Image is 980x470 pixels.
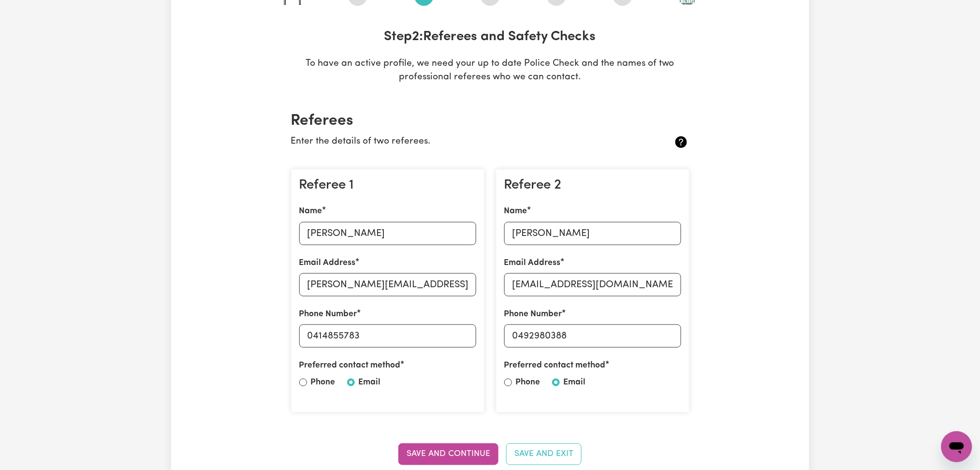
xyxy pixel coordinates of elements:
label: Phone Number [299,308,357,321]
p: To have an active profile, we need your up to date Police Check and the names of two professional... [283,57,697,85]
label: Preferred contact method [299,359,401,372]
p: Enter the details of two referees. [291,135,623,149]
button: Save and Exit [506,443,582,465]
label: Email Address [504,257,561,269]
label: Email [359,376,381,389]
label: Name [299,205,322,218]
label: Phone [311,376,336,389]
h3: Step 2 : Referees and Safety Checks [283,29,697,45]
label: Phone Number [504,308,562,321]
h3: Referee 1 [299,177,476,194]
label: Email [564,376,586,389]
h2: Referees [291,112,689,130]
label: Preferred contact method [504,359,606,372]
label: Email Address [299,257,356,269]
h3: Referee 2 [504,177,681,194]
label: Name [504,205,527,218]
button: Save and Continue [398,443,498,465]
label: Phone [516,376,541,389]
iframe: Button to launch messaging window [941,431,972,462]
